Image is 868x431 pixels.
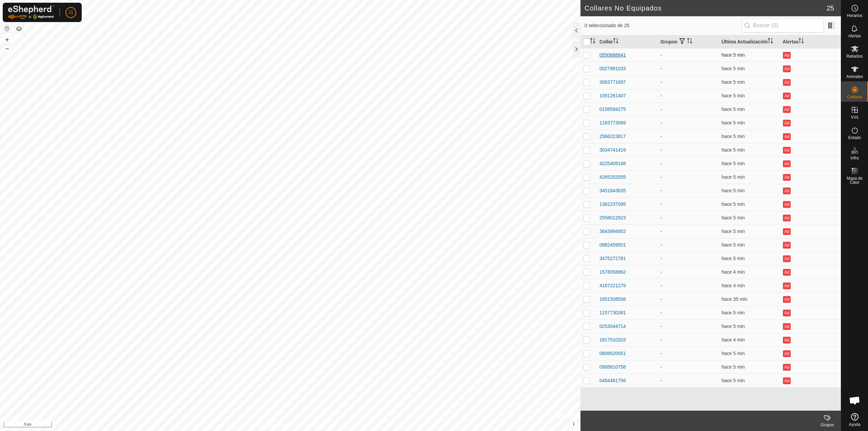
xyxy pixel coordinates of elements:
[847,14,862,18] span: Horarios
[783,255,790,262] button: Ad
[599,309,626,316] div: 1157730381
[783,310,790,316] button: Ad
[722,364,745,370] span: 3 oct 2025, 10:04
[585,4,827,12] h2: Collares No Equipados
[599,65,626,72] div: 0027881033
[599,255,626,262] div: 3475272781
[722,120,745,125] span: 3 oct 2025, 10:04
[722,310,745,315] span: 3 oct 2025, 10:04
[658,306,719,319] td: -
[8,5,54,19] img: Logo Gallagher
[658,374,719,387] td: -
[846,54,863,58] span: Rebaños
[658,170,719,184] td: -
[599,282,626,289] div: 4167221279
[590,39,595,44] p-sorticon: Activar para ordenar
[585,22,742,29] span: 0 seleccionado de 25
[783,133,790,140] button: Ad
[851,115,858,119] span: VVs
[658,347,719,360] td: -
[658,360,719,374] td: -
[783,52,790,59] button: Ad
[783,160,790,167] button: Ad
[302,422,325,428] a: Contáctenos
[783,120,790,126] button: Ad
[798,39,804,44] p-sorticon: Activar para ordenar
[658,224,719,238] td: -
[599,174,626,181] div: 4265202055
[722,134,745,139] span: 3 oct 2025, 10:04
[848,136,861,140] span: Estado
[658,292,719,306] td: -
[783,364,790,371] button: Ad
[722,378,745,383] span: 3 oct 2025, 10:04
[783,215,790,221] button: Ad
[658,197,719,211] td: -
[783,377,790,384] button: Ad
[658,48,719,62] td: -
[599,296,626,303] div: 1651508556
[597,35,658,48] th: Collar
[658,211,719,224] td: -
[658,157,719,170] td: -
[658,35,719,48] th: Grupos
[848,34,861,38] span: Alertas
[783,93,790,99] button: Ad
[599,336,626,344] div: 1817510203
[658,75,719,89] td: -
[722,52,745,58] span: 3 oct 2025, 10:04
[783,79,790,86] button: Ad
[783,174,790,181] button: Ad
[3,24,11,33] button: Restablecer Mapa
[722,242,745,248] span: 3 oct 2025, 10:03
[573,421,574,427] span: i
[658,143,719,157] td: -
[845,390,865,411] div: Chat abierto
[599,350,626,357] div: 0806620051
[599,241,626,249] div: 0882459501
[599,364,626,371] div: 0908810758
[722,324,745,329] span: 3 oct 2025, 10:04
[843,176,866,184] span: Mapa de Calor
[68,9,74,16] span: J1
[658,116,719,130] td: -
[722,161,745,166] span: 3 oct 2025, 10:03
[849,423,861,427] span: Ayuda
[599,92,626,99] div: 1091261407
[722,215,745,220] span: 3 oct 2025, 10:04
[722,201,745,207] span: 3 oct 2025, 10:04
[783,282,790,289] button: Ad
[599,52,626,59] div: 0550668641
[814,422,841,428] div: Grupos
[783,296,790,303] button: Ad
[15,25,23,33] button: Capas del Mapa
[255,422,294,428] a: Política de Privacidad
[599,146,626,154] div: 3034741419
[599,119,626,126] div: 1183773069
[658,184,719,197] td: -
[841,410,868,429] a: Ayuda
[599,201,626,208] div: 1362237095
[658,130,719,143] td: -
[783,228,790,235] button: Ad
[658,89,719,102] td: -
[599,79,626,86] div: 3063771697
[742,18,824,33] input: Buscar (S)
[850,156,859,160] span: Infra
[658,238,719,252] td: -
[613,39,618,44] p-sorticon: Activar para ordenar
[722,93,745,98] span: 3 oct 2025, 10:04
[599,160,626,167] div: 4225409168
[722,351,745,356] span: 3 oct 2025, 10:04
[658,265,719,279] td: -
[722,147,745,153] span: 3 oct 2025, 10:04
[722,106,745,112] span: 3 oct 2025, 10:04
[722,66,745,71] span: 3 oct 2025, 10:04
[783,323,790,330] button: Ad
[599,133,626,140] div: 2566223817
[658,319,719,333] td: -
[599,377,626,384] div: 0484461756
[722,296,747,302] span: 3 oct 2025, 9:34
[722,79,745,85] span: 3 oct 2025, 10:04
[599,187,626,194] div: 3451843635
